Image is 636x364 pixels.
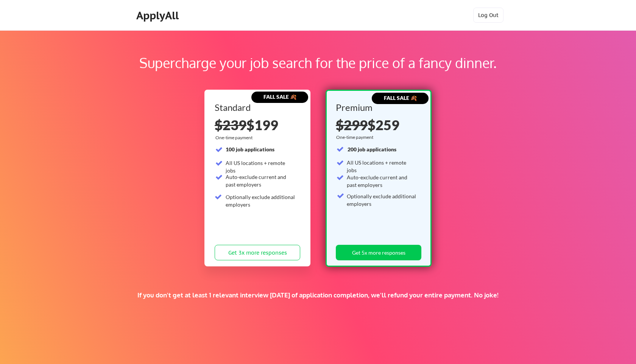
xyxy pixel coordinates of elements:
[384,95,417,101] strong: FALL SALE 🍂
[226,146,274,152] strong: 100 job applications
[348,146,396,152] strong: 200 job applications
[336,245,421,260] button: Get 5x more responses
[336,117,368,133] s: $299
[347,159,417,174] div: All US locations + remote jobs
[215,135,255,141] div: One-time payment
[263,93,296,100] strong: FALL SALE 🍂
[336,118,419,132] div: $259
[473,8,503,23] button: Log Out
[336,134,376,140] div: One-time payment
[48,53,588,73] div: Supercharge your job search for the price of a fancy dinner.
[226,193,296,208] div: Optionally exclude additional employers
[226,173,296,188] div: Auto-exclude current and past employers
[336,103,419,112] div: Premium
[347,193,417,207] div: Optionally exclude additional employers
[226,159,296,174] div: All US locations + remote jobs
[131,291,505,299] div: If you don't get at least 1 relevant interview [DATE] of application completion, we'll refund you...
[215,118,300,132] div: $199
[215,117,246,133] s: $239
[215,245,300,260] button: Get 3x more responses
[347,174,417,188] div: Auto-exclude current and past employers
[136,9,181,22] div: ApplyAll
[215,103,298,112] div: Standard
